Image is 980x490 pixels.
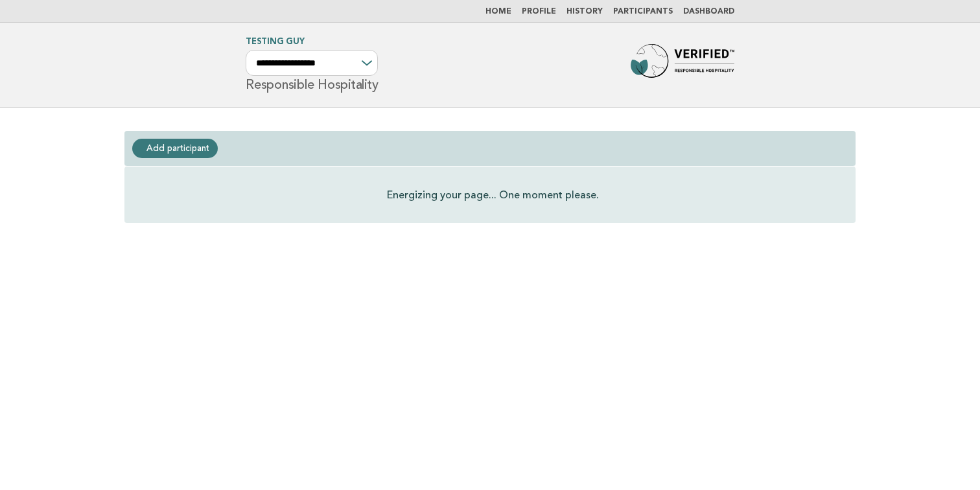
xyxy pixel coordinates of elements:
a: Testing Guy [246,38,304,46]
img: Forbes Travel Guide [631,44,734,86]
a: History [566,8,603,16]
h1: Responsible Hospitality [246,38,378,91]
a: Participants [613,8,673,16]
p: Energizing your page... One moment please. [387,187,599,202]
a: Dashboard [683,8,734,16]
a: Add participant [132,139,218,158]
a: Home [485,8,511,16]
a: Profile [522,8,556,16]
